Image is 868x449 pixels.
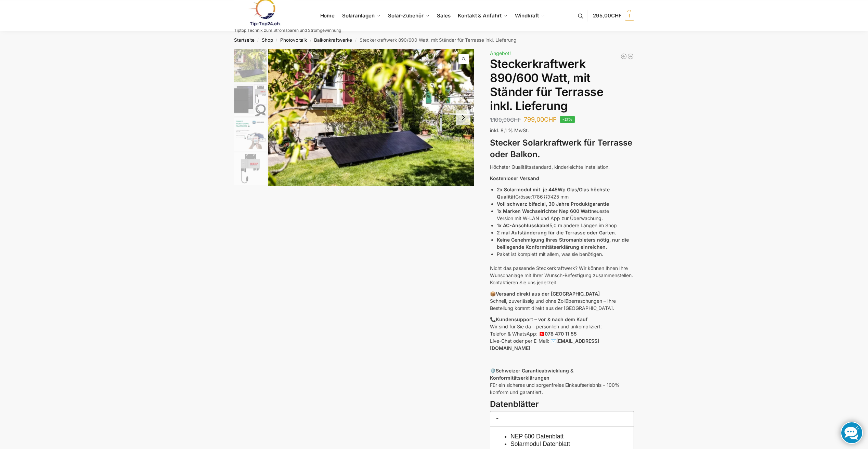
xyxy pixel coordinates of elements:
p: Nicht das passende Steckerkraftwerk? Wir können Ihnen Ihre Wunschanlage mit Ihrer Wunsch-Befestig... [490,264,634,286]
li: 5,0 m andere Längen im Shop [497,222,634,229]
span: CHF [510,117,521,123]
strong: Stecker Solarkraftwerk für Terrasse oder Balkon. [490,138,632,160]
a: Solar-Zubehör [385,0,432,31]
span: Solar-Zubehör [388,12,424,19]
em: 1134 [543,194,553,200]
a: Sales [434,0,453,31]
bdi: 1.100,00 [490,117,521,123]
strong: Kundensupport – vor & nach dem Kauf [496,316,587,322]
strong: 078 470 11 55 [545,331,577,337]
img: H2c172fe1dfc145729fae6a5890126e09w.jpg_960x960_39c920dd-527c-43d8-9d2f-57e1d41b5fed_1445x [234,118,267,151]
h1: Steckerkraftwerk 890/600 Watt, mit Ständer für Terrasse inkl. Lieferung [490,57,634,113]
p: Tiptop Technik zum Stromsparen und Stromgewinnung [234,28,341,32]
img: Solaranlagen Terrasse, Garten Balkon [268,49,474,186]
nav: Breadcrumb [222,31,646,49]
span: 1786 25 mm [532,194,569,200]
a: Balkonkraftwerk 1780 Watt mit 4 KWh Zendure Batteriespeicher Notstrom fähig [627,53,634,60]
span: inkl. 8,1 % MwSt. [490,127,529,133]
img: nep-microwechselrichter-600w [234,152,267,185]
strong: Kostenloser Versand [490,175,539,181]
p: 🛡️ Für ein sicheres und sorgenfreies Einkaufserlebnis – 100% konform und garantiert. [490,367,634,396]
a: Kontakt & Anfahrt [455,0,510,31]
strong: Voll schwarz bifacial, [497,201,547,207]
a: 295,00CHF 1 [593,5,634,26]
span: -27% [560,116,575,123]
a: Balkonkraftwerke [314,37,352,43]
a: aldernativ Solaranlagen 5265 web scaled scaled scaledaldernativ Solaranlagen 5265 web scaled scal... [268,49,474,186]
strong: Versand direkt aus der [GEOGRAPHIC_DATA] [496,291,600,297]
strong: 1x Marken Wechselrichter Nep 600 Watt [497,208,591,214]
span: CHF [544,116,557,123]
a: Windkraft [512,0,548,31]
strong: 2x Solarmodul mit je 445Wp Glas/Glas höchste Qualität [497,187,610,200]
li: neueste Version mit W-LAN und App zur Überwachung. [497,207,634,222]
a: Solarmodul Datenblatt [510,440,570,447]
span: / [273,38,280,43]
a: Shop [262,37,273,43]
a: NEP 600 Datenblatt [510,433,563,440]
strong: 2 mal Aufständerung für die Terrasse oder Garten. [497,230,616,235]
span: 1 [625,11,634,21]
p: 📦 Schnell, zuverlässig und ohne Zollüberraschungen – Ihre Bestellung kommt direkt aus der [GEOGRA... [490,290,634,312]
span: / [307,38,314,43]
strong: Keine Genehmigung Ihres Stromanbieters nötig, nur die beiliegende Konformitätserklärung einreichen. [497,237,629,250]
p: 📞 Wir sind für Sie da – persönlich und unkompliziert: Telefon & WhatsApp: 🇨🇭 Live-Chat oder per E... [490,316,634,352]
span: Angebot! [490,50,511,56]
img: Solaranlagen Terrasse, Garten Balkon [234,49,267,82]
strong: 1x AC-Anschlusskabel [497,222,549,228]
span: Sales [437,12,451,19]
span: Windkraft [515,12,539,19]
a: Photovoltaik [280,37,307,43]
strong: Schweizer Garantieabwicklung & Konformitätserklärungen [490,368,573,381]
li: Paket ist komplett mit allem, was sie benötigen. [497,250,634,258]
button: Next slide [456,110,470,125]
img: Balkonkraftwerk 860 [234,84,267,117]
h3: Datenblätter [490,398,634,410]
strong: 30 Jahre Produktgarantie [548,201,609,207]
li: Grösse: [497,186,634,200]
span: Solaranlagen [342,12,375,19]
a: Balkonkraftwerk 890/600 Watt bificial Glas/Glas [620,53,627,60]
span: CHF [611,12,622,19]
a: Solaranlagen [339,0,383,31]
a: Startseite [234,37,255,43]
span: Kontakt & Anfahrt [458,12,501,19]
p: Höchster Qualitätsstandard, kinderleichte Installation. [490,163,634,171]
bdi: 799,00 [524,116,557,123]
span: / [255,38,262,43]
span: / [352,38,359,43]
span: 295,00 [593,12,621,19]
